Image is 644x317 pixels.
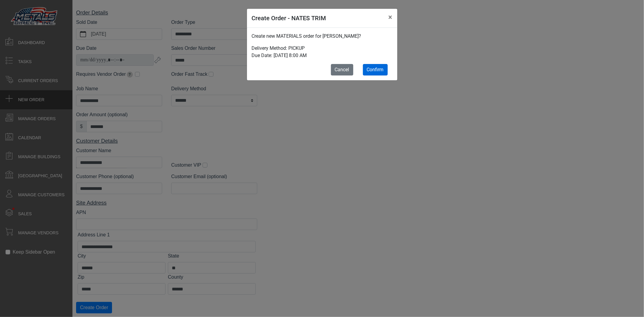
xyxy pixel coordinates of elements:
[252,45,392,59] p: Delivery Method: PICKUP Due Date: [DATE] 8:00 AM
[252,33,392,40] p: Create new MATERIALS order for [PERSON_NAME]?
[384,9,397,26] button: Close
[363,64,388,75] button: Confirm
[331,64,353,75] button: Cancel
[367,67,384,72] span: Confirm
[252,14,326,23] h5: Create Order - NATES TRIM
